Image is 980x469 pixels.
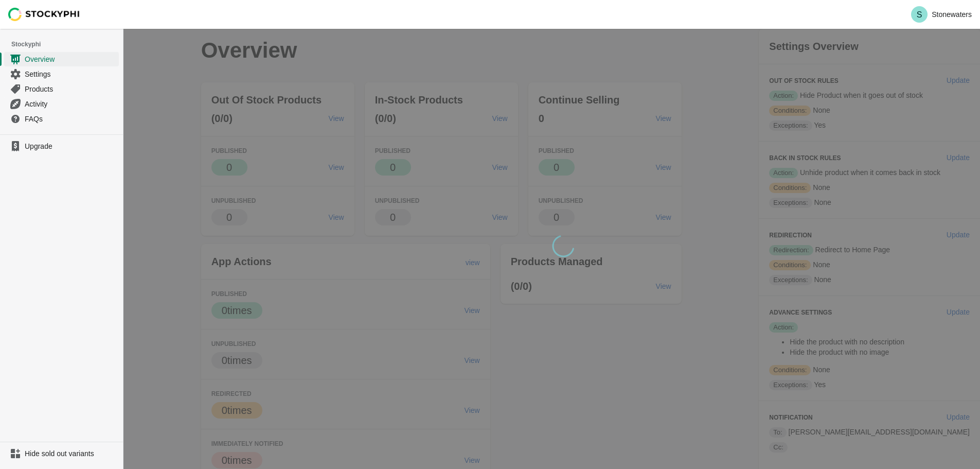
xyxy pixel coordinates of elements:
[4,96,119,111] a: Activity
[4,51,119,66] a: Overview
[8,8,80,21] img: Stockyphi
[4,81,119,96] a: Products
[11,39,123,49] span: Stockyphi
[25,114,117,124] span: FAQs
[25,54,117,64] span: Overview
[911,6,928,23] span: Avatar with initials S
[907,4,976,25] button: Avatar with initials SStonewaters
[25,69,117,79] span: Settings
[25,141,117,151] span: Upgrade
[25,448,117,459] span: Hide sold out variants
[25,84,117,94] span: Products
[4,446,119,461] a: Hide sold out variants
[4,66,119,81] a: Settings
[917,10,922,19] text: S
[25,99,117,109] span: Activity
[4,139,119,153] a: Upgrade
[932,10,972,19] p: Stonewaters
[4,111,119,126] a: FAQs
